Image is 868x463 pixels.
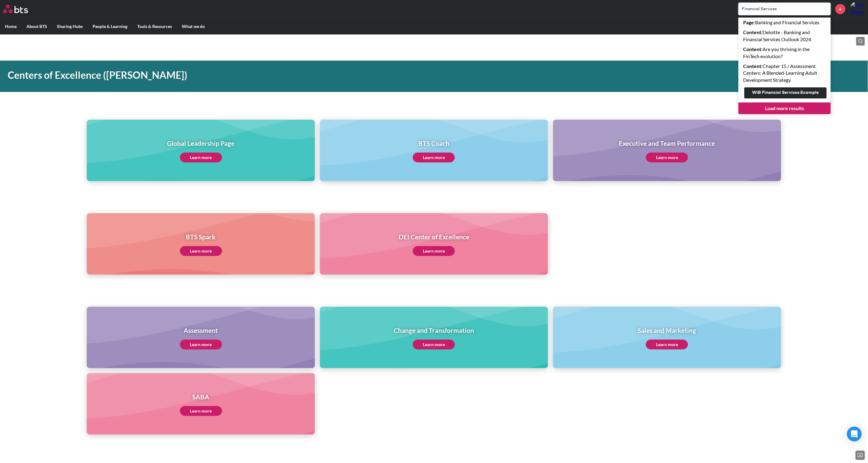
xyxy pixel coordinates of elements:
[52,18,88,34] label: Sharing Hubs
[8,68,604,82] h1: Centers of Excellence ([PERSON_NAME])
[180,406,222,416] a: Learn more
[743,29,762,35] strong: Content
[739,61,831,85] a: Content:Chapter 15 / Assessment Centers: A Blended-Learning Adult Development Strategy
[850,2,865,16] img: Tom Sjögren
[619,139,715,148] h1: Executive and Team Performance
[739,18,831,27] a: Page:Banking and Financial Services
[3,5,28,13] img: BTS Logo
[88,18,132,34] label: People & Learning
[743,19,754,25] strong: Page
[638,326,696,335] h1: Sales and Marketing
[850,2,865,16] a: Profile
[743,63,762,69] strong: Content
[22,18,52,34] label: About BTS
[394,326,474,335] h1: Change and Transformation
[132,18,177,34] label: Tools & Resources
[180,153,222,162] a: Learn more
[739,27,831,44] a: Content:Deloitte - Banking and Financial Services Outlook 2024
[835,4,846,14] a: +
[167,139,235,148] h1: Global Leadership Page
[847,427,862,441] div: Open Intercom Messenger
[743,46,762,52] strong: Content
[177,18,210,34] label: What we do
[744,87,827,98] button: WiB Financial Services Example
[180,340,222,349] a: Learn more
[180,326,222,335] h1: Assessment
[3,5,39,13] a: Go home
[180,392,222,401] h1: SABA
[739,102,831,114] a: Load more results
[413,139,455,148] h1: BTS Coach
[739,44,831,61] a: Content:Are you thriving in the FinTech evolution?
[413,340,455,349] a: Learn more
[646,340,688,349] a: Learn more
[180,246,222,256] a: Learn more
[399,232,469,241] h1: DEI Center of Excellence
[413,246,455,256] a: Learn more
[646,153,688,162] a: Learn more
[180,232,222,241] h1: BTS Spark
[413,153,455,162] a: Learn more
